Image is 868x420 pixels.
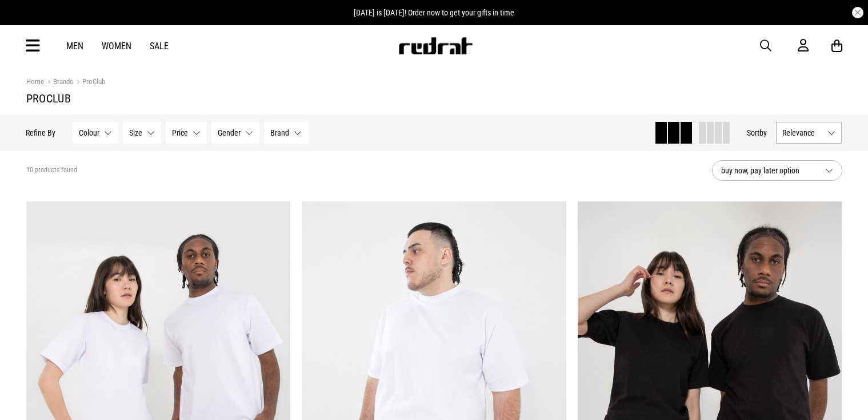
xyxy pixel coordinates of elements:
button: Colour [73,122,119,144]
span: Size [130,128,143,137]
span: Colour [79,128,100,137]
span: 10 products found [26,166,77,175]
button: Relevance [777,122,842,144]
a: Women [102,41,131,51]
span: Relevance [783,128,823,137]
span: by [760,128,767,137]
span: buy now, pay later option [721,164,816,177]
span: Gender [218,128,241,137]
h1: ProClub [26,92,842,105]
a: Men [66,41,83,51]
a: Brands [44,77,73,88]
span: Price [173,128,189,137]
button: Price [166,122,207,144]
button: Brand [265,122,309,144]
button: Sortby [747,126,767,140]
p: Refine By [26,128,56,137]
button: Size [123,122,162,144]
span: [DATE] is [DATE]! Order now to get your gifts in time [354,8,514,17]
a: Home [26,77,44,86]
button: buy now, pay later option [712,160,842,181]
img: Redrat logo [398,37,473,54]
span: Brand [271,128,290,137]
a: Sale [150,41,169,51]
a: ProClub [73,77,105,88]
button: Gender [212,122,260,144]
